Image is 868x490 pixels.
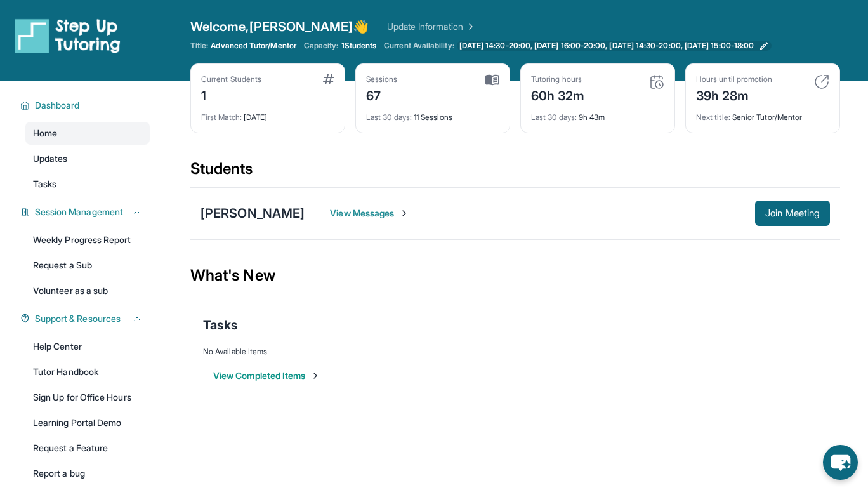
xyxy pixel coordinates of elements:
[25,254,150,277] a: Request a Sub
[25,147,150,170] a: Updates
[649,74,664,89] img: card
[814,74,829,89] img: card
[755,201,830,226] button: Join Meeting
[211,41,296,51] span: Advanced Tutor/Mentor
[30,312,142,325] button: Support & Resources
[531,84,585,105] div: 60h 32m
[213,369,320,382] button: View Completed Items
[463,20,476,33] img: Chevron Right
[25,361,150,383] a: Tutor Handbook
[201,84,261,105] div: 1
[366,84,398,105] div: 67
[201,204,305,222] div: [PERSON_NAME]
[190,159,840,187] div: Students
[323,74,334,84] img: card
[201,112,242,122] span: First Match :
[190,41,208,51] span: Title:
[341,41,377,51] span: 1 Students
[485,74,499,86] img: card
[765,209,820,217] span: Join Meeting
[25,173,150,195] a: Tasks
[25,411,150,434] a: Learning Portal Demo
[190,248,840,303] div: What's New
[457,41,772,51] a: [DATE] 14:30-20:00, [DATE] 16:00-20:00, [DATE] 14:30-20:00, [DATE] 15:00-18:00
[531,105,664,122] div: 9h 43m
[203,347,827,357] div: No Available Items
[35,206,123,218] span: Session Management
[15,18,121,53] img: logo
[25,122,150,145] a: Home
[30,206,142,218] button: Session Management
[366,112,412,122] span: Last 30 days :
[25,335,150,358] a: Help Center
[387,20,476,33] a: Update Information
[696,74,772,84] div: Hours until promotion
[190,18,369,36] span: Welcome, [PERSON_NAME] 👋
[399,208,409,218] img: Chevron-Right
[384,41,454,51] span: Current Availability:
[366,105,499,122] div: 11 Sessions
[25,462,150,485] a: Report a bug
[304,41,339,51] span: Capacity:
[696,105,829,122] div: Senior Tutor/Mentor
[459,41,754,51] span: [DATE] 14:30-20:00, [DATE] 16:00-20:00, [DATE] 14:30-20:00, [DATE] 15:00-18:00
[531,112,577,122] span: Last 30 days :
[33,178,56,190] span: Tasks
[201,105,334,122] div: [DATE]
[696,112,730,122] span: Next title :
[366,74,398,84] div: Sessions
[531,74,585,84] div: Tutoring hours
[696,84,772,105] div: 39h 28m
[35,99,80,112] span: Dashboard
[33,152,68,165] span: Updates
[35,312,121,325] span: Support & Resources
[203,316,238,334] span: Tasks
[30,99,142,112] button: Dashboard
[33,127,57,140] span: Home
[823,445,858,480] button: chat-button
[25,279,150,302] a: Volunteer as a sub
[25,228,150,251] a: Weekly Progress Report
[201,74,261,84] div: Current Students
[25,437,150,460] a: Request a Feature
[25,386,150,409] a: Sign Up for Office Hours
[330,207,409,220] span: View Messages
